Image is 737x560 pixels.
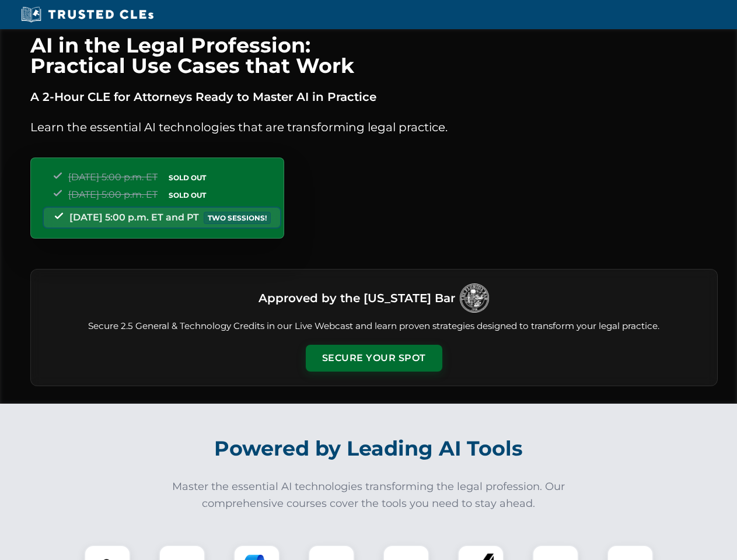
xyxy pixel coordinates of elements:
p: A 2-Hour CLE for Attorneys Ready to Master AI in Practice [30,87,718,106]
img: Trusted CLEs [18,6,157,23]
h2: Powered by Leading AI Tools [46,428,692,469]
span: SOLD OUT [165,171,210,184]
button: Secure Your Spot [306,345,442,372]
p: Master the essential AI technologies transforming the legal profession. Our comprehensive courses... [165,478,573,512]
span: [DATE] 5:00 p.m. ET [68,171,158,183]
span: SOLD OUT [165,189,210,201]
img: Logo [460,283,489,313]
h3: Approved by the [US_STATE] Bar [259,288,455,309]
p: Secure 2.5 General & Technology Credits in our Live Webcast and learn proven strategies designed ... [45,320,703,333]
h1: AI in the Legal Profession: Practical Use Cases that Work [30,35,718,76]
p: Learn the essential AI technologies that are transforming legal practice. [30,118,718,136]
span: [DATE] 5:00 p.m. ET [68,189,158,200]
